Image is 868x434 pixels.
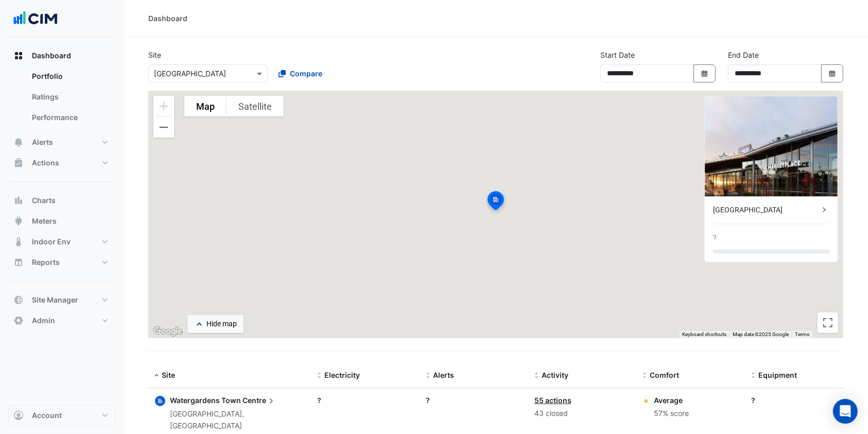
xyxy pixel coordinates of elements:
[32,158,59,168] span: Actions
[713,205,819,215] div: [GEOGRAPHIC_DATA]
[13,315,24,326] app-icon: Admin
[818,312,838,333] button: Toggle fullscreen view
[700,69,709,78] fa-icon: Select Date
[833,399,858,424] div: Open Intercom Messenger
[32,137,53,147] span: Alerts
[13,158,24,168] app-icon: Actions
[32,195,56,206] span: Charts
[32,295,78,305] span: Site Manager
[828,69,837,78] fa-icon: Select Date
[534,396,571,405] a: 55 actions
[758,371,797,379] span: Equipment
[654,395,689,406] div: Average
[534,408,631,420] div: 43 closed
[13,51,24,61] app-icon: Dashboard
[24,107,115,128] a: Performance
[151,325,185,338] img: Google
[8,66,115,132] div: Dashboard
[32,410,62,421] span: Account
[654,408,689,420] div: 57% score
[8,153,115,173] button: Actions
[13,237,24,247] app-icon: Indoor Env
[484,190,507,214] img: site-pin-selected.svg
[8,211,115,231] button: Meters
[433,371,454,379] span: Alerts
[728,49,759,60] label: End Date
[682,331,726,338] button: Keyboard shortcuts
[8,231,115,252] button: Indoor Env
[8,405,115,426] button: Account
[227,96,284,116] button: Show satellite imagery
[713,232,717,243] div: ?
[24,66,115,87] a: Portfolio
[187,315,244,333] button: Hide map
[13,257,24,268] app-icon: Reports
[13,137,24,147] app-icon: Alerts
[13,295,24,305] app-icon: Site Manager
[733,331,789,337] span: Map data ©2025 Google
[12,8,59,29] img: Company Logo
[32,51,71,61] span: Dashboard
[8,132,115,153] button: Alerts
[751,395,847,406] div: ?
[13,195,24,206] app-icon: Charts
[8,190,115,211] button: Charts
[32,257,60,268] span: Reports
[317,395,413,406] div: ?
[242,395,276,406] span: Centre
[705,96,838,196] img: Watergardens Town Centre
[148,13,187,24] div: Dashboard
[324,371,360,379] span: Electricity
[151,325,185,338] a: Open this area in Google Maps (opens a new window)
[32,315,55,326] span: Admin
[272,64,329,82] button: Compare
[170,396,241,405] span: Watergardens Town
[290,68,322,79] span: Compare
[650,371,679,379] span: Comfort
[600,49,635,60] label: Start Date
[32,216,57,226] span: Meters
[170,408,305,432] div: [GEOGRAPHIC_DATA], [GEOGRAPHIC_DATA]
[184,96,227,116] button: Show street map
[206,319,237,329] div: Hide map
[426,395,522,406] div: ?
[13,216,24,226] app-icon: Meters
[8,310,115,331] button: Admin
[24,87,115,107] a: Ratings
[8,290,115,310] button: Site Manager
[153,117,174,138] button: Zoom out
[795,331,809,337] a: Terms (opens in new tab)
[8,45,115,66] button: Dashboard
[162,371,175,379] span: Site
[148,49,161,60] label: Site
[542,371,568,379] span: Activity
[8,252,115,273] button: Reports
[32,237,71,247] span: Indoor Env
[153,96,174,116] button: Zoom in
